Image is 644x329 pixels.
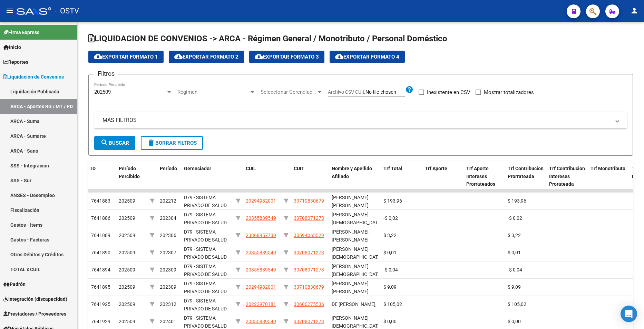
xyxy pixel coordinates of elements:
[246,284,276,290] span: 20294982001
[255,54,319,60] span: Exportar Formato 3
[160,267,176,273] span: 202309
[383,215,398,221] span: -$ 0,02
[141,136,203,150] button: Borrar Filtros
[332,315,383,329] span: [PERSON_NAME][DEMOGRAPHIC_DATA],
[508,233,521,238] span: $ 3,22
[255,52,263,61] mat-icon: cloud_download
[147,140,197,146] span: Borrar Filtros
[160,166,177,171] span: Período
[294,284,324,290] span: 33710830679
[427,88,470,96] span: Inexistente en CSV
[3,29,39,36] span: Firma Express
[184,264,227,285] span: D79 - SISTEMA PRIVADO DE SALUD S.A (Medicenter)
[3,58,28,66] span: Reportes
[177,89,249,95] span: Régimen
[335,54,399,60] span: Exportar Formato 4
[591,166,625,171] span: Trf Monotributo
[94,69,118,79] h3: Filtros
[184,195,227,216] span: D79 - SISTEMA PRIVADO DE SALUD S.A (Medicenter)
[6,7,14,15] mat-icon: menu
[365,89,405,95] input: Archivo CSV CUIL
[3,310,66,318] span: Prestadores / Proveedores
[91,233,110,238] span: 7641889
[294,250,324,255] span: 30708071273
[91,319,110,324] span: 7641929
[294,319,324,324] span: 30708071273
[103,116,611,124] mat-panel-title: MÁS FILTROS
[246,319,276,324] span: 20355889549
[332,212,383,225] span: [PERSON_NAME][DEMOGRAPHIC_DATA],
[100,138,109,147] mat-icon: search
[184,166,211,171] span: Gerenciador
[160,198,176,204] span: 202212
[466,166,495,187] span: Trf Aporte Intereses Prorrateados
[508,319,521,324] span: $ 0,00
[91,267,110,273] span: 7641894
[160,215,176,221] span: 202304
[383,284,397,290] span: $ 9,09
[119,250,135,255] span: 202509
[3,280,26,288] span: Padrón
[246,198,276,204] span: 20294982001
[55,3,79,19] span: - OSTV
[383,250,397,255] span: $ 0,01
[119,233,135,238] span: 202509
[174,54,238,60] span: Exportar Formato 2
[91,284,110,290] span: 7641895
[246,215,276,221] span: 20355889549
[160,284,176,290] span: 202309
[294,301,324,307] span: 30680275536
[169,51,244,63] button: Exportar Formato 2
[160,301,176,307] span: 202312
[383,301,402,307] span: $ 105,02
[383,319,397,324] span: $ 0,00
[88,161,116,192] datatable-header-cell: ID
[508,215,522,221] span: -$ 0,02
[100,140,129,146] span: Buscar
[184,246,227,268] span: D79 - SISTEMA PRIVADO DE SALUD S.A (Medicenter)
[381,161,422,192] datatable-header-cell: Trf Total
[508,166,544,179] span: Trf Contribucion Prorrateada
[508,301,526,307] span: $ 105,02
[3,73,64,81] span: Liquidación de Convenios
[119,166,140,179] span: Período Percibido
[160,250,176,255] span: 202307
[405,85,413,94] mat-icon: help
[246,166,256,171] span: CUIL
[88,34,447,43] span: LIQUIDACION DE CONVENIOS -> ARCA - Régimen General / Monotributo / Personal Doméstico
[332,166,372,179] span: Nombre y Apellido Afiliado
[147,138,155,147] mat-icon: delete
[91,301,110,307] span: 7641925
[160,233,176,238] span: 202306
[383,267,398,273] span: -$ 0,04
[294,233,324,238] span: 30594065529
[383,198,402,204] span: $ 193,96
[332,229,370,243] span: [PERSON_NAME], [PERSON_NAME]
[94,112,627,128] mat-expansion-panel-header: MÁS FILTROS
[181,161,233,192] datatable-header-cell: Gerenciador
[246,301,276,307] span: 20222970181
[621,306,637,322] div: Open Intercom Messenger
[330,51,405,63] button: Exportar Formato 4
[422,161,464,192] datatable-header-cell: Trf Aporte
[184,298,227,319] span: D79 - SISTEMA PRIVADO DE SALUD S.A (Medicenter)
[383,233,397,238] span: $ 3,22
[546,161,588,192] datatable-header-cell: Trf Contribucion Intereses Prorateada
[116,161,147,192] datatable-header-cell: Período Percibido
[184,281,227,302] span: D79 - SISTEMA PRIVADO DE SALUD S.A (Medicenter)
[329,161,381,192] datatable-header-cell: Nombre y Apellido Afiliado
[294,267,324,273] span: 30708071273
[549,166,585,187] span: Trf Contribucion Intereses Prorateada
[294,166,304,171] span: CUIT
[335,52,343,61] mat-icon: cloud_download
[94,52,102,61] mat-icon: cloud_download
[119,284,135,290] span: 202509
[508,250,521,255] span: $ 0,01
[91,198,110,204] span: 7641883
[332,195,369,208] span: [PERSON_NAME] [PERSON_NAME]
[425,166,447,171] span: Trf Aporte
[91,166,96,171] span: ID
[91,250,110,255] span: 7641890
[505,161,546,192] datatable-header-cell: Trf Contribucion Prorrateada
[94,54,158,60] span: Exportar Formato 1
